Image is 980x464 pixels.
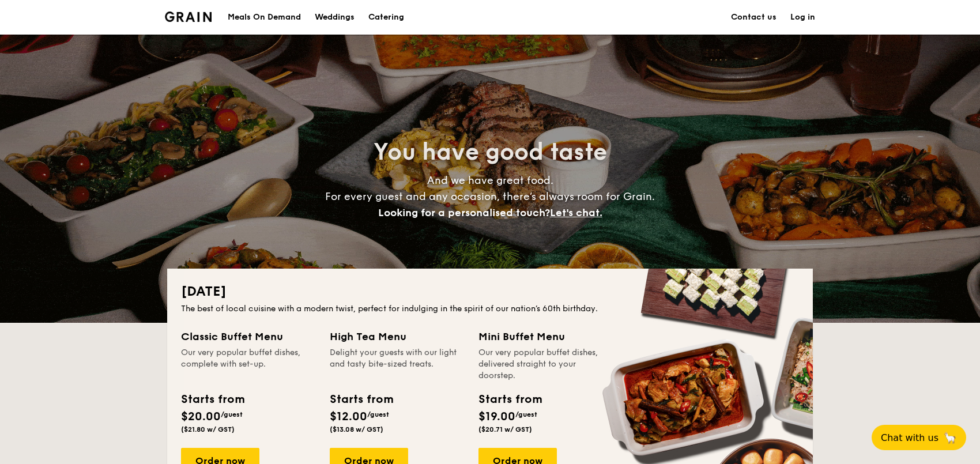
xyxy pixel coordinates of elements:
[478,329,613,345] div: Mini Buffet Menu
[325,174,655,219] span: And we have great food. For every guest and any occasion, there’s always room for Grain.
[181,410,221,424] span: $20.00
[181,303,799,315] div: The best of local cuisine with a modern twist, perfect for indulging in the spirit of our nation’...
[221,410,243,418] span: /guest
[181,425,235,433] span: ($21.80 w/ GST)
[181,282,799,301] h2: [DATE]
[181,347,316,382] div: Our very popular buffet dishes, complete with set-up.
[515,410,537,418] span: /guest
[181,329,316,345] div: Classic Buffet Menu
[330,425,383,433] span: ($13.08 w/ GST)
[378,206,550,219] span: Looking for a personalised touch?
[550,206,602,219] span: Let's chat.
[165,12,212,22] a: Logotype
[478,347,613,382] div: Our very popular buffet dishes, delivered straight to your doorstep.
[943,431,957,444] span: 🦙
[478,391,541,408] div: Starts from
[330,347,465,382] div: Delight your guests with our light and tasty bite-sized treats.
[330,391,393,408] div: Starts from
[881,432,938,443] span: Chat with us
[872,425,966,450] button: Chat with us🦙
[330,410,367,424] span: $12.00
[367,410,389,418] span: /guest
[478,425,532,433] span: ($20.71 w/ GST)
[181,391,244,408] div: Starts from
[165,12,212,22] img: Grain
[374,138,607,166] span: You have good taste
[478,410,515,424] span: $19.00
[330,329,465,345] div: High Tea Menu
